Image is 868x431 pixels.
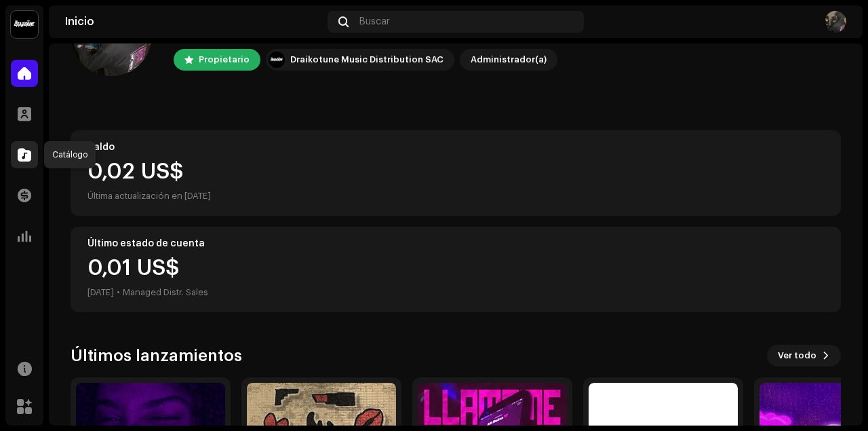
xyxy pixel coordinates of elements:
span: Buscar [359,16,390,27]
re-o-card-value: Último estado de cuenta [71,227,841,312]
div: • [117,284,120,301]
div: Saldo [87,142,824,153]
img: 10370c6a-d0e2-4592-b8a2-38f444b0ca44 [11,11,38,38]
div: Última actualización en [DATE] [87,188,824,204]
div: Managed Distr. Sales [123,284,208,301]
img: 6e8e6f2b-e90b-4912-a300-3ee006d9f25b [825,11,846,33]
span: Ver todo [778,342,816,369]
re-o-card-value: Saldo [71,130,841,216]
div: Draikotune Music Distribution SAC [290,52,443,68]
div: [DATE] [87,284,114,301]
div: Último estado de cuenta [87,238,824,249]
button: Ver todo [767,345,841,367]
div: Propietario [199,52,250,68]
h3: Últimos lanzamientos [71,345,242,367]
div: Administrador(a) [471,52,547,68]
div: Inicio [65,16,322,27]
img: 10370c6a-d0e2-4592-b8a2-38f444b0ca44 [269,52,285,68]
